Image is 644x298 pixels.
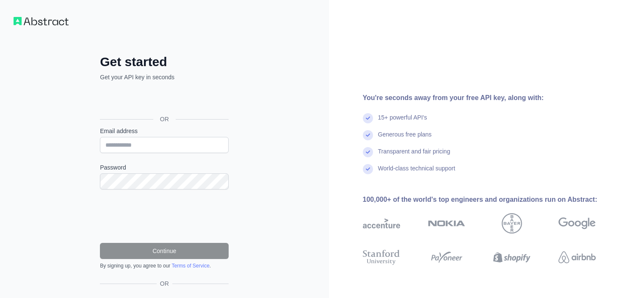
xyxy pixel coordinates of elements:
iframe: reCAPTCHA [100,200,229,233]
div: Transparent and fair pricing [378,147,451,164]
img: google [558,213,596,234]
div: By signing up, you agree to our . [100,262,229,269]
div: 100,000+ of the world's top engineers and organizations run on Abstract: [363,195,623,205]
img: payoneer [428,248,465,267]
div: You're seconds away from your free API key, along with: [363,93,623,103]
img: bayer [502,213,522,234]
h2: Get started [100,54,229,70]
img: shopify [493,248,531,267]
div: 15+ powerful API's [378,113,427,130]
div: Generous free plans [378,130,432,147]
a: Terms of Service [171,263,209,269]
iframe: Botão "Fazer login com o Google" [96,91,231,109]
label: Password [100,163,229,172]
img: accenture [363,213,400,234]
img: check mark [363,113,373,123]
img: check mark [363,164,373,174]
img: stanford university [363,248,400,267]
img: airbnb [558,248,596,267]
label: Email address [100,127,229,135]
span: OR [157,279,172,288]
img: check mark [363,130,373,140]
img: nokia [428,213,465,234]
button: Continue [100,243,229,259]
div: World-class technical support [378,164,456,181]
p: Get your API key in seconds [100,73,229,81]
img: check mark [363,147,373,157]
span: OR [153,115,176,123]
img: Workflow [14,17,69,25]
